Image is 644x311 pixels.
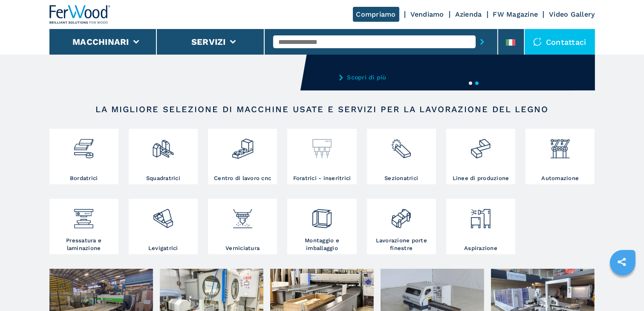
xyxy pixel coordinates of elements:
a: Levigatrici [129,199,198,254]
h3: Linee di produzione [453,174,509,182]
img: bordatrici_1.png [72,131,95,160]
h2: LA MIGLIORE SELEZIONE DI MACCHINE USATE E SERVIZI PER LA LAVORAZIONE DEL LEGNO [77,104,568,114]
a: Compriamo [353,7,399,22]
img: squadratrici_2.png [152,131,174,160]
a: Aspirazione [446,199,515,254]
a: Azienda [455,10,482,18]
a: Sezionatrici [367,129,436,184]
a: sharethis [611,251,632,273]
h3: Centro di lavoro cnc [214,174,271,182]
button: 1 [469,81,472,85]
button: submit-button [476,32,489,52]
button: Macchinari [72,37,129,47]
a: Automazione [526,129,595,184]
img: lavorazione_porte_finestre_2.png [390,201,413,230]
h3: Automazione [541,174,579,182]
a: Verniciatura [208,199,277,254]
img: verniciatura_1.png [231,201,254,230]
a: Bordatrici [49,129,118,184]
a: Montaggio e imballaggio [287,199,356,254]
a: Scopri di più [339,74,506,81]
img: montaggio_imballaggio_2.png [311,201,333,230]
img: sezionatrici_2.png [390,131,413,160]
h3: Pressatura e laminazione [52,237,116,252]
h3: Bordatrici [70,174,98,182]
img: Ferwood [49,5,111,24]
img: foratrici_inseritrici_2.png [311,131,333,160]
img: automazione.png [549,131,572,160]
a: Vendiamo [410,10,444,18]
button: 2 [475,81,479,85]
h3: Verniciatura [225,244,260,252]
h3: Lavorazione porte finestre [369,237,434,252]
a: Video Gallery [549,10,595,18]
img: linee_di_produzione_2.png [469,131,492,160]
h3: Aspirazione [464,244,497,252]
img: centro_di_lavoro_cnc_2.png [231,131,254,160]
a: FW Magazine [493,10,538,18]
h3: Levigatrici [148,244,178,252]
iframe: Chat [608,273,638,305]
a: Pressatura e laminazione [49,199,118,254]
a: Linee di produzione [446,129,515,184]
h3: Sezionatrici [384,174,418,182]
a: Squadratrici [129,129,198,184]
h3: Squadratrici [146,174,180,182]
a: Foratrici - inseritrici [287,129,356,184]
img: Contattaci [533,38,542,46]
img: levigatrici_2.png [152,201,174,230]
a: Centro di lavoro cnc [208,129,277,184]
h3: Montaggio e imballaggio [289,237,354,252]
a: Lavorazione porte finestre [367,199,436,254]
button: Servizi [191,37,226,47]
div: Contattaci [525,29,595,55]
img: pressa-strettoia.png [72,201,95,230]
img: aspirazione_1.png [469,201,492,230]
h3: Foratrici - inseritrici [293,174,351,182]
